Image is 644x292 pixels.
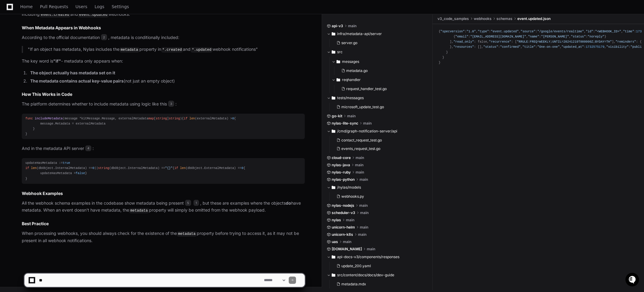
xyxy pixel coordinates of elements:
[359,203,368,208] span: main
[347,114,356,118] span: main
[21,51,76,56] div: We're available if you need us!
[148,117,154,120] span: map
[101,34,107,40] span: 2
[334,192,424,201] button: webhooks.py
[332,203,354,208] span: nylas-nodejs
[327,126,428,136] button: /cmd/graph-notification-server/api
[332,210,355,215] span: scheduler-v3
[332,94,335,102] svg: Directory
[341,41,357,45] span: server.go
[341,194,364,199] span: webhooks.py
[586,45,604,49] span: 1732575179
[103,47,110,54] button: Start new chat
[337,50,343,54] span: src
[30,70,115,75] strong: The object actually has metadata set on it
[112,5,129,8] span: Settings
[242,166,243,170] span: 0
[332,253,335,261] svg: Directory
[517,16,551,21] span: event.updated.json
[474,16,492,21] span: webhooks
[22,34,305,41] p: According to the official documentation , metadata is conditionally included:
[342,77,361,82] span: reqhandler
[586,30,593,33] span: "id"
[60,63,73,68] span: Pylon
[185,200,191,206] span: 5
[332,48,335,56] svg: Directory
[63,161,70,165] span: true
[337,185,361,190] span: /nylas/models
[6,24,110,34] div: Welcome
[496,16,512,21] span: schemas
[28,46,305,53] p: "If an object has metadata, Nylas includes the property in and webhook notifications"
[537,45,560,49] span: "One-on-one"
[528,35,539,38] span: "name"
[337,58,340,65] svg: Directory
[35,117,63,120] span: includeMetadata
[161,47,183,53] code: *.created
[6,45,17,56] img: 1736555170064-99ba0984-63c1-480f-8ee9-699278ef63ed
[455,35,468,38] span: "email"
[332,75,428,85] button: reqhandler
[327,29,428,39] button: infra/metadata-api/server
[437,16,469,21] span: v3_code_samples
[25,116,301,137] div: { (externalMetadata) > { message.Metadata = externalMetadata } }
[25,117,33,120] span: func
[190,47,213,53] code: *.updated
[337,129,397,134] span: /cmd/graph-notification-server/api
[93,166,94,170] span: 0
[356,170,364,175] span: main
[332,239,338,244] span: uas
[346,68,368,73] span: metadata.go
[517,40,612,44] span: "RRULE:FREQ=WEEKLY;UNTIL=20241219T000000Z;BYDAY=TH"
[339,85,424,93] button: request_handler_test.go
[286,200,291,206] strong: do
[232,117,234,120] span: 0
[454,40,474,44] span: "read_only"
[334,39,424,47] button: server.go
[358,232,366,237] span: main
[22,145,305,152] p: And in the metadata API server :
[129,208,149,213] code: metadata
[346,86,387,91] span: request_handler_test.go
[327,93,428,103] button: tests/messages
[478,30,489,33] span: "type"
[28,78,305,85] li: (not just an empty object)
[20,5,33,8] span: Home
[327,252,428,262] button: api-docs-v3/components/responses
[332,218,341,222] span: nylas
[348,24,356,28] span: main
[341,105,384,109] span: microsoft_update_test.go
[332,114,342,118] span: go-kit
[184,117,187,120] span: if
[332,24,343,28] span: api-v3
[22,25,305,31] h2: When Metadata Appears in Webhooks
[332,121,358,126] span: nylas-lite-sync
[491,30,519,33] span: "event.updated"
[337,255,399,259] span: api-docs-v3/components/responses
[98,166,109,170] span: string
[31,166,37,170] span: len
[165,166,173,170] span: "{}"
[332,170,351,175] span: nylas-ruby
[53,58,61,63] strong: "if"
[22,230,305,244] p: When processing webhooks, you should always check for the existence of the property before trying...
[623,30,634,33] span: "time"
[25,161,301,181] div: updateHasMetadata := (dbObject.InternalMetadata) == || (dbObject.InternalMetadata) == { (dbObject...
[625,272,641,288] iframe: Open customer support
[467,30,476,33] span: "1.0"
[327,183,428,192] button: /nylas/models
[588,35,604,38] span: "noreply"
[156,117,167,120] span: string
[78,12,109,18] code: event.updated
[334,103,424,111] button: microsoft_update_test.go
[470,35,526,38] span: "[EMAIL_ADDRESS][DOMAIN_NAME]"
[363,121,372,126] span: main
[337,76,340,83] svg: Directory
[339,67,424,75] button: metadata.go
[360,210,369,215] span: main
[483,45,498,49] span: "status"
[343,239,351,244] span: main
[22,101,305,108] p: The platform determines whether to include metadata using logic like this :
[63,117,182,120] span: (message *kitMessage.Message, externalMetadata [ ] )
